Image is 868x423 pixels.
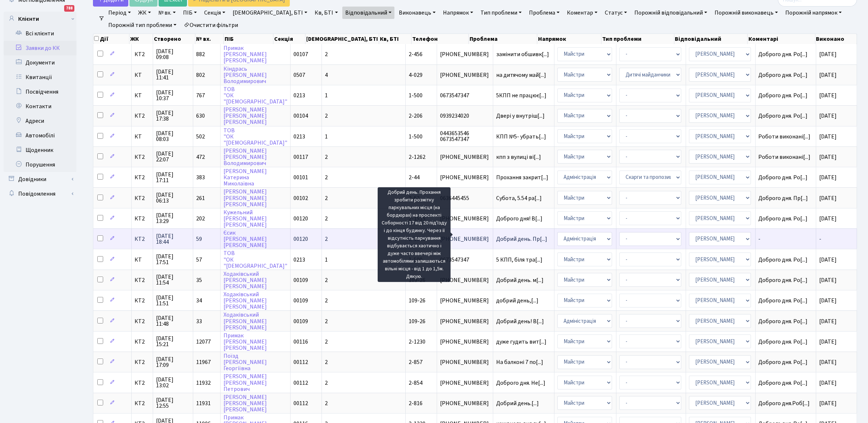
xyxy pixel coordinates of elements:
span: КТ2 [135,400,150,406]
span: Роботи виконані[...] [759,153,811,161]
span: [DATE] 11:54 [156,274,190,286]
a: Кіндрась[PERSON_NAME]Володимирович [223,65,267,85]
th: Кв, БТІ [379,34,412,44]
span: [DATE] 09:08 [156,48,190,60]
span: [DATE] [819,112,837,120]
a: ПІБ [180,7,200,19]
th: Напрямок [537,34,602,44]
span: КТ2 [135,277,150,283]
span: [DATE] 17:11 [156,172,190,183]
span: [DATE] [819,91,837,99]
span: 2-206 [409,112,423,120]
span: [DATE] [819,50,837,58]
span: 57 [196,256,202,264]
span: Доброго дня. Ро[...] [759,379,808,387]
span: 472 [196,153,205,161]
span: 2-1262 [409,153,425,161]
span: 2-854 [409,379,423,387]
span: 2-857 [409,358,423,366]
span: КТ2 [135,339,150,345]
span: Доброго дня. Ро[...] [759,297,808,305]
span: КТ [135,257,150,263]
a: Ходаківський[PERSON_NAME][PERSON_NAME] [223,311,267,332]
span: 2 [325,50,328,58]
span: замінити обшивк[...] [496,50,549,58]
span: 2 [325,276,328,284]
span: 11932 [196,379,211,387]
a: Заявки до КК [4,41,77,55]
span: [PHONE_NUMBER] [440,380,490,386]
a: Коментар [564,7,600,19]
a: Виконавець [396,7,439,19]
th: [DEMOGRAPHIC_DATA], БТІ [305,34,379,44]
span: [DATE] [819,338,837,346]
span: 4-029 [409,71,423,79]
span: Добрий день! В[...] [496,317,544,325]
span: [DATE] [819,358,837,366]
a: Напрямок [440,7,476,19]
a: Порожній напрямок [782,7,845,19]
span: Доброго дня. Не[...] [496,379,545,387]
span: 00109 [293,297,308,305]
span: 2 [325,153,328,161]
span: Доброго дня. Ро[...] [759,173,808,181]
a: Примак[PERSON_NAME][PERSON_NAME] [223,332,267,352]
span: Добрий день. Пр[...] [496,235,547,243]
th: № вх. [195,34,224,44]
span: [DATE] 11:51 [156,295,190,306]
a: Посвідчення [4,85,77,99]
span: Доброго дня. Ро[...] [759,215,808,223]
span: 2-456 [409,50,423,58]
span: 2 [325,297,328,305]
th: Дії [93,34,129,44]
span: 00112 [293,379,308,387]
span: КТ2 [135,318,150,324]
a: Період [105,7,134,19]
a: Квитанції [4,70,77,85]
a: Статус [602,7,630,19]
span: Добрий день. м[...] [496,276,544,284]
span: дуже гудить вит[...] [496,338,546,346]
span: [DATE] [819,399,837,407]
a: [PERSON_NAME][PERSON_NAME][PERSON_NAME] [223,188,267,208]
span: 00109 [293,276,308,284]
span: 2 [325,379,328,387]
span: 11967 [196,358,211,366]
span: Доброго дня. Ро[...] [759,112,808,120]
span: на дитячому май[...] [496,71,546,79]
span: КТ2 [135,113,150,119]
span: Доброго дня. Ро[...] [759,50,808,58]
span: Доброго дня. Ро[...] [759,256,808,264]
span: 00104 [293,112,308,120]
a: Секція [201,7,228,19]
span: 0213 [293,133,305,141]
span: КТ2 [135,51,150,57]
span: [PHONE_NUMBER] [440,51,490,57]
a: Кужельний[PERSON_NAME][PERSON_NAME] [223,208,267,229]
a: Порушення [4,157,77,172]
a: Проблема [526,7,563,19]
span: КТ [135,134,150,140]
span: 767 [196,91,205,99]
a: Порожній відповідальний [631,7,710,19]
span: 2 [325,112,328,120]
th: Телефон [412,34,469,44]
span: КТ2 [135,380,150,386]
span: Роботи виконані[...] [759,133,811,141]
a: Відповідальний [342,7,394,19]
span: 00101 [293,173,308,181]
span: [PHONE_NUMBER] [440,72,490,78]
span: КТ2 [135,236,150,242]
a: Порожній тип проблеми [105,19,179,31]
span: 2 [325,399,328,407]
span: 1 [325,91,328,99]
span: Доброго дня.Роб[...] [759,399,810,407]
span: 0673547347 [440,257,490,263]
a: Порожній виконавець [712,7,781,19]
th: Відповідальний [674,34,748,44]
span: [DATE] 17:09 [156,356,190,368]
span: 2-44 [409,173,420,181]
span: 59 [196,235,202,243]
a: Очистити фільтри [181,19,241,31]
span: [PHONE_NUMBER] [440,216,490,222]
